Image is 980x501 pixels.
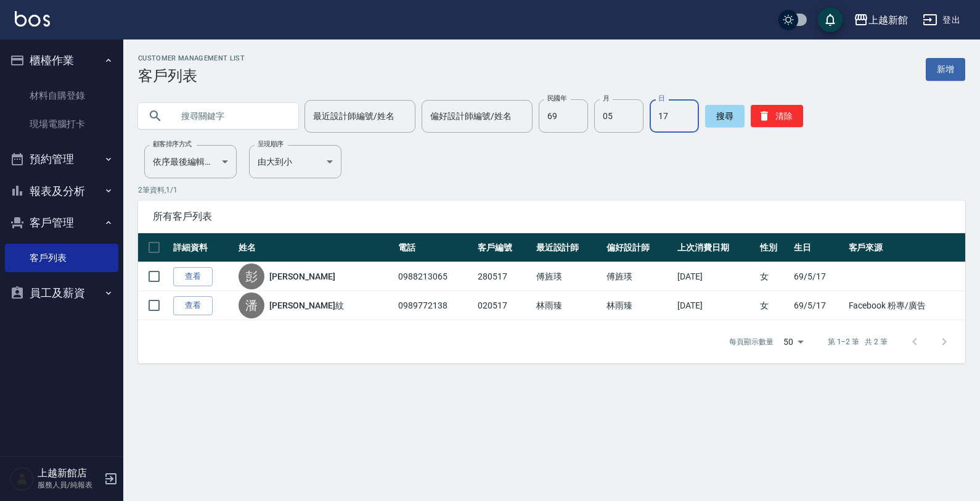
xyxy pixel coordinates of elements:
[674,233,757,262] th: 上次消費日期
[5,110,118,138] a: 現場電腦打卡
[38,467,100,479] h5: 上越新館店
[791,291,846,320] td: 69/5/17
[791,233,846,262] th: 生日
[5,244,118,272] a: 客戶列表
[674,262,757,291] td: [DATE]
[173,267,213,286] a: 查看
[849,7,913,33] button: 上越新館
[475,233,533,262] th: 客戶編號
[603,291,674,320] td: 林雨臻
[846,233,965,262] th: 客戶來源
[846,291,965,320] td: Facebook 粉專/廣告
[547,94,566,103] label: 民國年
[138,184,965,196] p: 2 筆資料, 1 / 1
[5,175,118,207] button: 報表及分析
[674,291,757,320] td: [DATE]
[475,262,533,291] td: 280517
[475,291,533,320] td: 020517
[828,336,888,347] p: 第 1–2 筆 共 2 筆
[757,233,790,262] th: 性別
[153,210,950,223] span: 所有客戶列表
[533,262,604,291] td: 傅旌瑛
[239,292,264,318] div: 潘
[10,466,35,491] img: Person
[5,143,118,175] button: 預約管理
[603,262,674,291] td: 傅旌瑛
[153,139,192,149] label: 顧客排序方式
[239,263,264,289] div: 彭
[138,67,245,85] h3: 客戶列表
[138,54,245,62] h2: Customer Management List
[757,291,790,320] td: 女
[235,233,395,262] th: 姓名
[658,94,664,103] label: 日
[144,145,237,178] div: 依序最後編輯時間
[269,299,343,312] a: [PERSON_NAME]紋
[533,291,604,320] td: 林雨臻
[38,479,100,491] p: 服務人員/純報表
[533,233,604,262] th: 最近設計師
[705,105,745,127] button: 搜尋
[5,44,118,77] button: 櫃檯作業
[395,262,475,291] td: 0988213065
[170,233,235,262] th: 詳細資料
[5,207,118,239] button: 客戶管理
[269,270,335,283] a: [PERSON_NAME]
[395,291,475,320] td: 0989772138
[868,12,908,28] div: 上越新館
[258,139,284,149] label: 呈現順序
[757,262,790,291] td: 女
[918,9,965,31] button: 登出
[5,81,118,110] a: 材料自購登錄
[926,58,965,81] a: 新增
[395,233,475,262] th: 電話
[818,7,843,32] button: save
[173,99,288,133] input: 搜尋關鍵字
[15,11,50,27] img: Logo
[791,262,846,291] td: 69/5/17
[249,145,341,178] div: 由大到小
[603,94,609,103] label: 月
[778,325,808,358] div: 50
[729,336,774,347] p: 每頁顯示數量
[173,296,213,315] a: 查看
[603,233,674,262] th: 偏好設計師
[751,105,803,127] button: 清除
[5,277,118,309] button: 員工及薪資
